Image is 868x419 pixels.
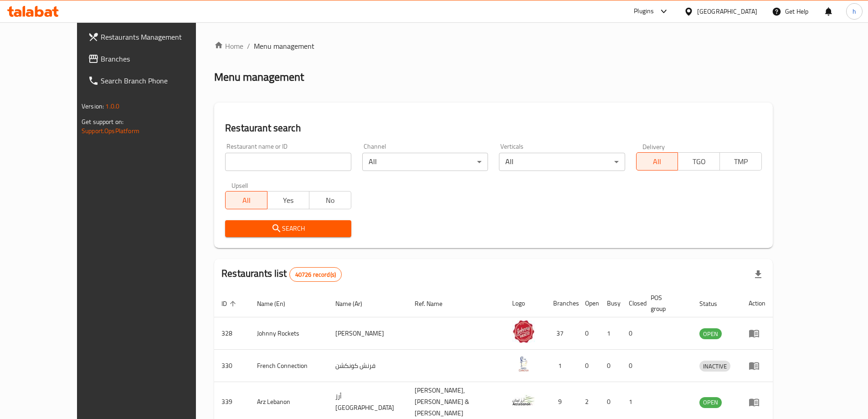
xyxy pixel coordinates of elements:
span: No [313,194,348,207]
th: Branches [546,290,578,317]
img: French Connection [512,352,535,375]
span: Version: [82,100,104,112]
span: Branches [101,53,215,64]
h2: Menu management [214,70,304,84]
div: All [499,153,625,171]
span: Name (Ar) [335,298,374,309]
td: 330 [214,350,250,382]
h2: Restaurant search [225,121,762,135]
nav: breadcrumb [214,41,773,52]
span: ID [221,298,239,309]
th: Logo [505,290,546,317]
td: 0 [578,317,600,350]
label: Delivery [642,143,665,150]
span: All [640,155,675,168]
span: 1.0.0 [105,100,119,112]
button: Yes [267,191,309,209]
span: OPEN [699,397,722,408]
div: Menu [749,397,765,408]
th: Action [741,290,773,317]
div: Export file [747,264,769,285]
button: All [225,191,267,209]
td: 0 [578,350,600,382]
td: 1 [546,350,578,382]
span: Get support on: [82,116,123,128]
span: POS group [651,292,681,314]
button: TGO [678,152,720,171]
div: INACTIVE [699,361,730,372]
td: 1 [600,317,621,350]
th: Open [578,290,600,317]
div: Plugins [634,6,654,17]
div: All [362,153,488,171]
span: Yes [271,194,306,207]
button: TMP [719,152,762,171]
td: Johnny Rockets [250,317,328,350]
td: 0 [621,350,643,382]
img: Arz Lebanon [512,389,535,412]
span: TGO [682,155,716,168]
input: Search for restaurant name or ID.. [225,153,351,171]
span: Name (En) [257,298,297,309]
td: [PERSON_NAME] [328,317,407,350]
span: Status [699,298,729,309]
label: Upsell [231,182,248,188]
th: Busy [600,290,621,317]
h2: Restaurants list [221,267,342,282]
a: Branches [81,48,222,70]
td: French Connection [250,350,328,382]
td: 0 [621,317,643,350]
span: Search [232,223,344,234]
div: [GEOGRAPHIC_DATA] [697,6,757,16]
span: h [853,6,856,16]
td: 0 [600,350,621,382]
span: INACTIVE [699,361,730,372]
span: OPEN [699,329,722,339]
span: Search Branch Phone [101,75,215,86]
div: OPEN [699,397,722,408]
button: All [636,152,678,171]
div: Menu [749,360,765,371]
a: Support.OpsPlatform [82,125,139,137]
td: 37 [546,317,578,350]
a: Home [214,41,243,52]
span: Menu management [254,41,314,52]
div: Menu [749,328,765,339]
td: 328 [214,317,250,350]
img: Johnny Rockets [512,320,535,343]
span: TMP [724,155,758,168]
div: Total records count [289,267,342,282]
a: Restaurants Management [81,26,222,48]
span: All [229,194,264,207]
li: / [247,41,250,52]
button: No [309,191,351,209]
span: Ref. Name [415,298,454,309]
th: Closed [621,290,643,317]
a: Search Branch Phone [81,70,222,92]
td: فرنش كونكشن [328,350,407,382]
span: 40726 record(s) [290,270,341,279]
span: Restaurants Management [101,31,215,42]
button: Search [225,220,351,237]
